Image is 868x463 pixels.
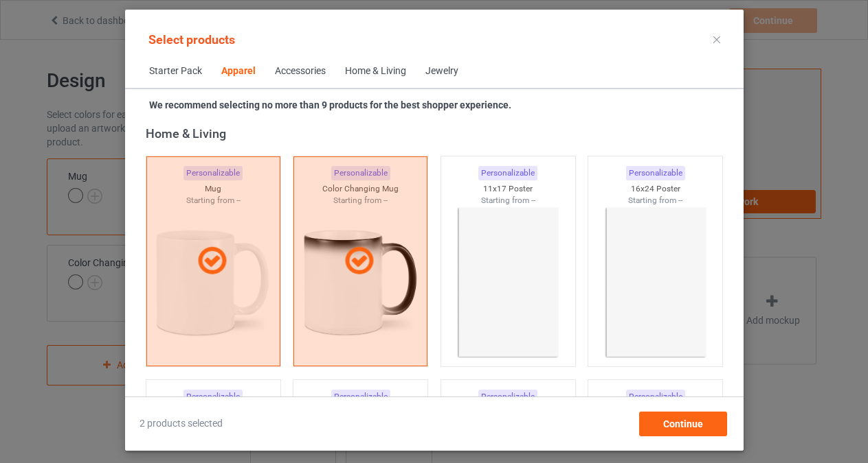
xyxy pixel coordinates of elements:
[625,166,685,180] div: Personalizable
[345,64,406,78] div: Home & Living
[594,206,717,359] img: regular.jpg
[275,64,326,78] div: Accessories
[331,390,390,404] div: Personalizable
[446,206,569,359] img: regular.jpg
[140,55,212,88] span: Starter Pack
[145,126,728,141] div: Home & Living
[183,390,243,404] div: Personalizable
[149,99,511,110] strong: We recommend selecting no more than 9 products for the best shopper experience.
[425,64,458,78] div: Jewelry
[478,166,537,180] div: Personalizable
[478,390,537,404] div: Personalizable
[638,412,726,436] div: Continue
[588,183,722,195] div: 16x24 Poster
[441,183,575,195] div: 11x17 Poster
[221,64,256,78] div: Apparel
[663,418,702,429] span: Continue
[148,32,235,47] span: Select products
[625,390,685,404] div: Personalizable
[140,417,223,431] span: 2 products selected
[441,195,575,206] div: Starting from --
[588,195,722,206] div: Starting from --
